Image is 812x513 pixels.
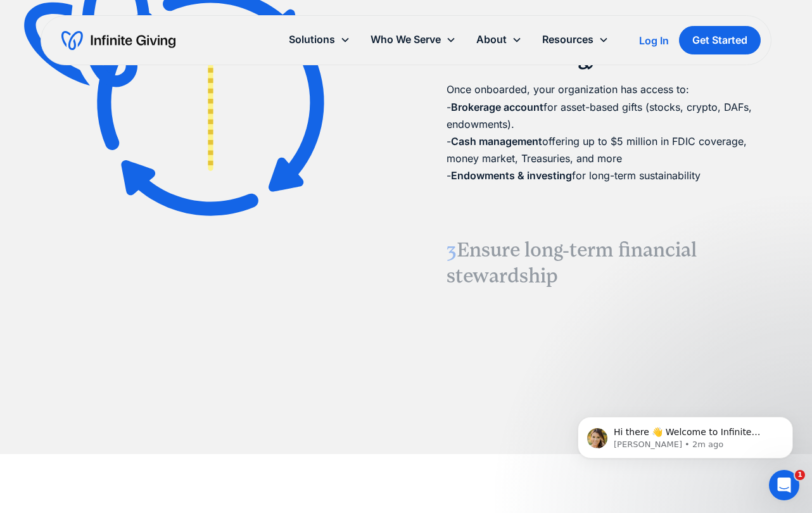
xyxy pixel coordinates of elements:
[451,169,572,182] strong: Endowments & investing
[447,20,740,70] strong: Launch your new giving & cash reserves strategy
[447,81,756,184] p: Once onboarded, your organization has access to: - for asset-based gifts (stocks, crypto, DAFs, e...
[466,26,532,53] div: About
[795,470,805,480] span: 1
[679,26,761,54] a: Get Started
[769,470,799,500] iframe: Intercom live chat
[542,31,593,48] div: Resources
[639,33,669,48] a: Log In
[360,26,466,53] div: Who We Serve
[447,238,457,262] span: 3
[476,31,507,48] div: About
[639,35,669,46] div: Log In
[371,31,441,48] div: Who We Serve
[532,26,619,53] div: Resources
[61,30,175,51] a: home
[559,390,812,479] iframe: Intercom notifications message
[279,26,360,53] div: Solutions
[289,31,335,48] div: Solutions
[451,101,543,113] strong: Brokerage account
[451,135,542,148] strong: Cash management
[447,237,756,289] h3: Ensure long-term financial stewardship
